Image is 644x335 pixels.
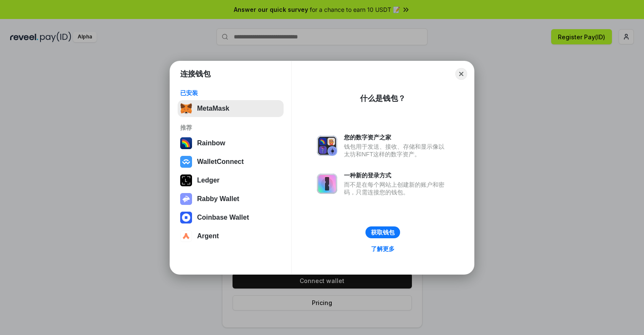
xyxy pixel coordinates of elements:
div: Rabby Wallet [197,195,239,203]
div: 推荐 [180,124,281,131]
img: svg+xml,%3Csvg%20width%3D%22120%22%20height%3D%22120%22%20viewBox%3D%220%200%20120%20120%22%20fil... [180,137,192,149]
button: Ledger [178,172,284,189]
div: MetaMask [197,105,229,112]
div: Rainbow [197,139,225,147]
button: Close [455,68,467,80]
img: svg+xml,%3Csvg%20xmlns%3D%22http%3A%2F%2Fwww.w3.org%2F2000%2Fsvg%22%20fill%3D%22none%22%20viewBox... [317,136,337,156]
img: svg+xml,%3Csvg%20width%3D%2228%22%20height%3D%2228%22%20viewBox%3D%220%200%2028%2028%22%20fill%3D... [180,230,192,242]
img: svg+xml,%3Csvg%20xmlns%3D%22http%3A%2F%2Fwww.w3.org%2F2000%2Fsvg%22%20width%3D%2228%22%20height%3... [180,174,192,186]
div: Ledger [197,177,219,184]
button: WalletConnect [178,153,284,170]
div: 钱包用于发送、接收、存储和显示像以太坊和NFT这样的数字资产。 [344,143,449,158]
button: Rabby Wallet [178,191,284,207]
div: 获取钱包 [371,229,395,236]
img: svg+xml,%3Csvg%20width%3D%2228%22%20height%3D%2228%22%20viewBox%3D%220%200%2028%2028%22%20fill%3D... [180,212,192,223]
div: 一种新的登录方式 [344,172,449,179]
h1: 连接钱包 [180,69,211,79]
button: Argent [178,228,284,245]
div: 您的数字资产之家 [344,133,449,141]
img: svg+xml,%3Csvg%20fill%3D%22none%22%20height%3D%2233%22%20viewBox%3D%220%200%2035%2033%22%20width%... [180,103,192,114]
div: 什么是钱包？ [360,93,406,103]
img: svg+xml,%3Csvg%20xmlns%3D%22http%3A%2F%2Fwww.w3.org%2F2000%2Fsvg%22%20fill%3D%22none%22%20viewBox... [317,174,337,194]
button: 获取钱包 [365,226,400,238]
a: 了解更多 [366,243,400,254]
button: MetaMask [178,100,284,117]
img: svg+xml,%3Csvg%20width%3D%2228%22%20height%3D%2228%22%20viewBox%3D%220%200%2028%2028%22%20fill%3D... [180,156,192,168]
button: Rainbow [178,135,284,152]
div: WalletConnect [197,158,244,166]
div: 而不是在每个网站上创建新的账户和密码，只需连接您的钱包。 [344,181,449,196]
img: svg+xml,%3Csvg%20xmlns%3D%22http%3A%2F%2Fwww.w3.org%2F2000%2Fsvg%22%20fill%3D%22none%22%20viewBox... [180,193,192,205]
div: Argent [197,232,219,240]
div: Coinbase Wallet [197,214,249,221]
button: Coinbase Wallet [178,209,284,226]
div: 了解更多 [371,245,395,253]
div: 已安装 [180,89,281,97]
